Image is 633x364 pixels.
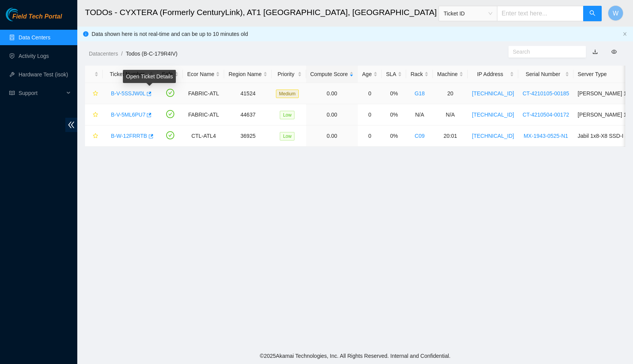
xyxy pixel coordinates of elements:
[608,5,623,21] button: W
[358,125,382,147] td: 0
[358,104,382,125] td: 0
[123,70,176,83] div: Open Ticket Details
[111,90,145,97] a: B-V-5SSJW0L
[19,53,49,59] a: Activity Logs
[19,85,64,101] span: Support
[65,118,77,132] span: double-left
[89,130,99,142] button: star
[166,131,174,139] span: check-circle
[166,89,174,97] span: check-circle
[89,87,99,100] button: star
[406,104,433,125] td: N/A
[93,133,98,139] span: star
[77,348,633,364] footer: © 2025 Akamai Technologies, Inc. All Rights Reserved. Internal and Confidential.
[513,47,575,56] input: Search
[592,49,598,55] a: download
[472,133,514,139] a: [TECHNICAL_ID]
[613,8,618,18] span: W
[126,51,177,57] a: Todos (B-C-179R4IV)
[12,13,62,20] span: Field Tech Portal
[19,34,50,41] a: Data Centers
[280,111,294,119] span: Low
[433,104,468,125] td: N/A
[611,49,617,54] span: eye
[497,6,584,21] input: Enter text here...
[306,104,358,125] td: 0.00
[280,132,294,141] span: Low
[472,112,514,118] a: [TECHNICAL_ID]
[306,83,358,104] td: 0.00
[589,10,596,17] span: search
[382,125,406,147] td: 0%
[623,32,627,37] button: close
[522,90,569,97] a: CT-4210105-00185
[19,71,68,78] a: Hardware Test (isok)
[358,83,382,104] td: 0
[587,46,604,58] button: download
[121,51,123,57] span: /
[183,104,224,125] td: FABRIC-ATL
[433,83,468,104] td: 20
[93,112,98,118] span: star
[415,133,425,139] a: C09
[276,90,299,98] span: Medium
[382,104,406,125] td: 0%
[382,83,406,104] td: 0%
[9,90,15,96] span: read
[472,90,514,97] a: [TECHNICAL_ID]
[444,8,492,19] span: Ticket ID
[111,133,147,139] a: B-W-12FRRTB
[89,108,99,121] button: star
[224,125,272,147] td: 36925
[415,90,425,97] a: G18
[89,51,118,57] a: Datacenters
[166,110,174,118] span: check-circle
[524,133,568,139] a: MX-1943-0525-N1
[6,8,39,21] img: Akamai Technologies
[183,83,224,104] td: FABRIC-ATL
[224,104,272,125] td: 44637
[183,125,224,147] td: CTL-ATL4
[623,32,627,36] span: close
[93,91,98,97] span: star
[6,14,62,24] a: Akamai TechnologiesField Tech Portal
[224,83,272,104] td: 41524
[306,125,358,147] td: 0.00
[111,112,145,118] a: B-V-5ML6PU7
[583,6,602,21] button: search
[522,112,569,118] a: CT-4210504-00172
[433,125,468,147] td: 20:01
